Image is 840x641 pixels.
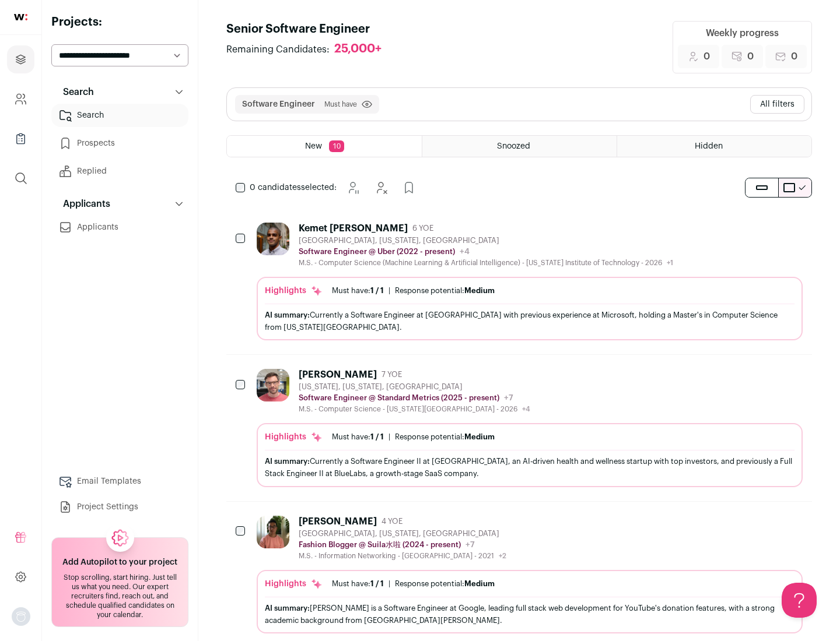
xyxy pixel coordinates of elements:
div: Weekly progress [706,26,779,40]
a: Applicants [51,216,188,239]
div: Response potential: [395,579,495,589]
div: Must have: [332,579,384,589]
span: +4 [460,248,470,256]
p: Software Engineer @ Uber (2022 - present) [299,247,455,256]
iframe: Help Scout Beacon - Open [782,583,817,618]
button: Search [51,80,188,104]
span: New [305,142,322,150]
div: 25,000+ [334,42,381,57]
a: [PERSON_NAME] 7 YOE [US_STATE], [US_STATE], [GEOGRAPHIC_DATA] Software Engineer @ Standard Metric... [257,369,803,487]
span: Medium [464,287,495,294]
a: Company Lists [7,125,34,153]
div: Response potential: [395,286,495,295]
a: Search [51,104,188,127]
a: Replied [51,160,188,183]
button: Open dropdown [12,607,30,626]
span: +1 [667,259,673,266]
a: Project Settings [51,495,188,519]
div: [GEOGRAPHIC_DATA], [US_STATE], [GEOGRAPHIC_DATA] [299,529,506,538]
ul: | [332,286,495,295]
span: Hidden [695,142,723,150]
span: AI summary: [265,311,310,319]
p: Applicants [56,197,110,211]
span: +7 [466,541,475,549]
div: Currently a Software Engineer II at [GEOGRAPHIC_DATA], an AI-driven health and wellness startup w... [265,455,794,480]
button: All filters [750,95,804,114]
span: Medium [464,433,495,441]
span: 0 [703,50,710,64]
div: Highlights [265,578,323,590]
p: Software Engineer @ Standard Metrics (2025 - present) [299,393,499,403]
span: Must have [324,100,357,109]
a: Snoozed [422,136,617,157]
div: Highlights [265,285,323,297]
button: Software Engineer [242,98,315,110]
h2: Add Autopilot to your project [62,557,177,568]
img: wellfound-shorthand-0d5821cbd27db2630d0214b213865d53afaa358527fdda9d0ea32b1df1b89c2c.svg [14,14,27,20]
h1: Senior Software Engineer [226,21,393,37]
div: [PERSON_NAME] is a Software Engineer at Google, leading full stack web development for YouTube's ... [265,602,794,626]
a: Add Autopilot to your project Stop scrolling, start hiring. Just tell us what you need. Our exper... [51,537,188,627]
span: +2 [499,552,506,559]
div: M.S. - Computer Science - [US_STATE][GEOGRAPHIC_DATA] - 2026 [299,404,530,414]
span: +7 [504,394,513,402]
img: ebffc8b94a612106133ad1a79c5dcc917f1f343d62299c503ebb759c428adb03.jpg [257,516,289,548]
img: nopic.png [12,607,30,626]
a: Kemet [PERSON_NAME] 6 YOE [GEOGRAPHIC_DATA], [US_STATE], [GEOGRAPHIC_DATA] Software Engineer @ Ub... [257,223,803,340]
h2: Projects: [51,14,188,30]
span: 10 [329,140,344,152]
span: 4 YOE [381,517,402,526]
a: [PERSON_NAME] 4 YOE [GEOGRAPHIC_DATA], [US_STATE], [GEOGRAPHIC_DATA] Fashion Blogger @ Suila水啦 (2... [257,516,803,633]
p: Fashion Blogger @ Suila水啦 (2024 - present) [299,540,461,550]
div: Currently a Software Engineer at [GEOGRAPHIC_DATA] with previous experience at Microsoft, holding... [265,309,794,333]
div: Stop scrolling, start hiring. Just tell us what you need. Our expert recruiters find, reach out, ... [59,573,181,619]
div: Must have: [332,286,384,295]
ul: | [332,432,495,442]
a: Hidden [617,136,811,157]
img: 927442a7649886f10e33b6150e11c56b26abb7af887a5a1dd4d66526963a6550.jpg [257,223,289,255]
div: Kemet [PERSON_NAME] [299,223,408,234]
img: 92c6d1596c26b24a11d48d3f64f639effaf6bd365bf059bea4cfc008ddd4fb99.jpg [257,369,289,401]
span: Snoozed [497,142,530,150]
div: [US_STATE], [US_STATE], [GEOGRAPHIC_DATA] [299,382,530,392]
button: Snooze [341,176,365,199]
span: Medium [464,580,495,587]
span: 0 [747,50,754,64]
span: +4 [522,406,530,413]
button: Applicants [51,192,188,216]
button: Hide [369,176,393,199]
div: Highlights [265,431,323,443]
span: Remaining Candidates: [226,43,330,57]
div: [GEOGRAPHIC_DATA], [US_STATE], [GEOGRAPHIC_DATA] [299,236,673,245]
div: [PERSON_NAME] [299,516,377,527]
span: 1 / 1 [370,433,384,441]
span: selected: [250,182,337,193]
span: 1 / 1 [370,287,384,294]
div: [PERSON_NAME] [299,369,377,381]
div: Response potential: [395,432,495,442]
a: Prospects [51,132,188,155]
div: M.S. - Computer Science (Machine Learning & Artificial Intelligence) - [US_STATE] Institute of Te... [299,258,673,267]
span: 0 [791,50,797,64]
button: Add to Prospects [397,176,421,199]
span: AI summary: [265,457,310,465]
div: M.S. - Information Networking - [GEOGRAPHIC_DATA] - 2021 [299,551,506,561]
span: 0 candidates [250,184,301,192]
span: 1 / 1 [370,580,384,587]
div: Must have: [332,432,384,442]
a: Company and ATS Settings [7,85,34,113]
span: 7 YOE [381,370,402,379]
span: 6 YOE [412,224,433,233]
a: Projects [7,45,34,73]
a: Email Templates [51,470,188,493]
span: AI summary: [265,604,310,612]
p: Search [56,85,94,99]
ul: | [332,579,495,589]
